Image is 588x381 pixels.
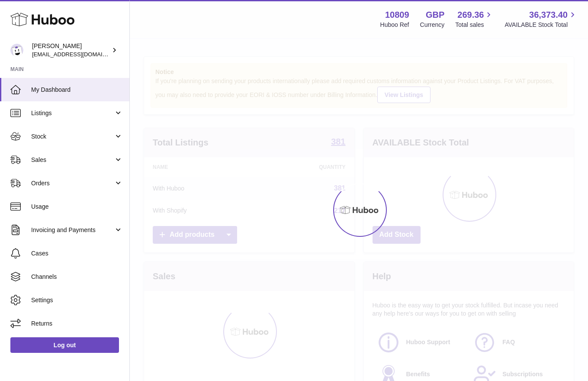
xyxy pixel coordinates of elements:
[31,86,123,94] span: My Dashboard
[31,296,123,304] span: Settings
[426,9,444,21] strong: GBP
[31,249,123,258] span: Cases
[10,337,119,353] a: Log out
[31,179,114,187] span: Orders
[455,9,494,29] a: 269.36 Total sales
[385,9,409,21] strong: 10809
[504,21,578,29] span: AVAILABLE Stock Total
[31,109,114,117] span: Listings
[420,21,445,29] div: Currency
[504,9,578,29] a: 36,373.40 AVAILABLE Stock Total
[31,226,114,234] span: Invoicing and Payments
[455,21,494,29] span: Total sales
[10,44,23,57] img: shop@ballersingod.com
[31,273,123,281] span: Channels
[32,42,110,58] div: [PERSON_NAME]
[31,203,123,211] span: Usage
[31,156,114,164] span: Sales
[32,51,127,58] span: [EMAIL_ADDRESS][DOMAIN_NAME]
[31,132,114,141] span: Stock
[31,320,123,328] span: Returns
[529,9,568,21] span: 36,373.40
[380,21,409,29] div: Huboo Ref
[457,9,484,21] span: 269.36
